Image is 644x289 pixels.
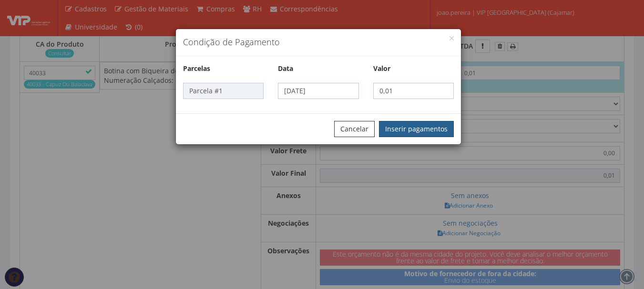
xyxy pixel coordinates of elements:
[379,121,454,137] button: Inserir pagamentos
[373,64,390,73] label: Valor
[334,121,375,137] button: Cancelar
[183,36,454,49] h4: Condição de Pagamento
[183,64,210,73] label: Parcelas
[278,64,293,73] label: Data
